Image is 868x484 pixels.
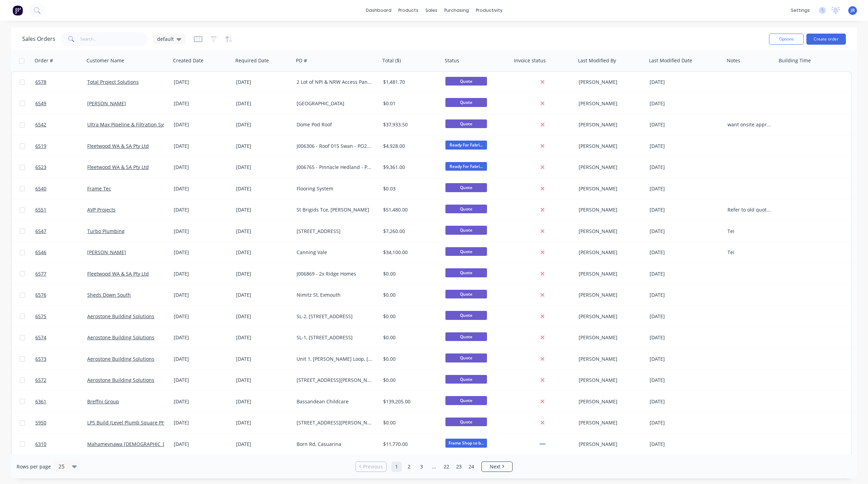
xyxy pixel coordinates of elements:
[174,313,230,320] div: [DATE]
[851,7,855,14] span: JR
[650,334,722,341] div: [DATE]
[236,206,291,213] div: [DATE]
[650,206,722,213] div: [DATE]
[445,311,487,320] span: Quote
[35,434,87,455] a: 6310
[35,79,46,86] span: 6578
[383,185,437,192] div: $0.03
[87,419,176,426] a: LPS Build (Level Plumb Square Pty Ltd)
[578,57,616,64] div: Last Modified By
[383,249,437,256] div: $34,100.00
[383,398,437,405] div: $139,205.00
[174,228,230,235] div: [DATE]
[35,157,87,178] a: 6523
[445,57,459,64] div: Status
[236,419,291,426] div: [DATE]
[80,32,148,46] input: Search...
[806,34,846,45] button: Create order
[727,121,771,128] div: want onsite approx 13/10
[445,119,487,128] span: Quote
[87,334,154,341] a: Aerostone Building Solutions
[579,121,641,128] div: [PERSON_NAME]
[383,377,437,384] div: $0.00
[579,398,641,405] div: [PERSON_NAME]
[35,263,87,284] a: 6577
[35,164,46,171] span: 6523
[391,461,402,472] a: Page 1 is your current page
[297,249,373,256] div: Canning Vale
[87,228,125,234] a: Turbo Plumbing
[174,419,230,426] div: [DATE]
[650,292,722,298] div: [DATE]
[87,377,154,383] a: Aerostone Building Solutions
[579,228,641,235] div: [PERSON_NAME]
[174,334,230,341] div: [DATE]
[87,441,202,447] a: Mahamevnawa [DEMOGRAPHIC_DATA] Monastery
[35,178,87,199] a: 6540
[236,79,291,86] div: [DATE]
[35,242,87,263] a: 6546
[441,5,472,16] div: purchasing
[727,57,740,64] div: Notes
[363,463,383,470] span: Previous
[87,313,154,320] a: Aerostone Building Solutions
[383,356,437,362] div: $0.00
[35,93,87,114] a: 6549
[445,141,487,149] span: Ready For Fabri...
[727,206,771,213] div: Refer to old quote 5853
[87,270,149,277] a: Fleetwood WA & SA Pty Ltd
[236,228,291,235] div: [DATE]
[35,306,87,327] a: 6575
[297,441,373,448] div: Born Rd, Casuarina
[383,419,437,426] div: $0.00
[236,356,291,362] div: [DATE]
[382,57,401,64] div: Total ($)
[87,79,139,85] a: Total Project Solutions
[236,185,291,192] div: [DATE]
[650,419,722,426] div: [DATE]
[297,143,373,150] div: J006306 - Roof 015 Swan - PO257663
[579,270,641,277] div: [PERSON_NAME]
[174,206,230,213] div: [DATE]
[579,164,641,171] div: [PERSON_NAME]
[383,313,437,320] div: $0.00
[383,334,437,341] div: $0.00
[35,327,87,348] a: 6574
[383,292,437,298] div: $0.00
[383,121,437,128] div: $37,933.50
[650,441,722,448] div: [DATE]
[445,290,487,298] span: Quote
[362,5,395,16] a: dashboard
[297,398,373,405] div: Bassandean Childcare
[445,77,487,86] span: Quote
[579,143,641,150] div: [PERSON_NAME]
[297,164,373,171] div: J006765 - Pinnacle Hedland - PO257611
[297,270,373,277] div: J006869 - 2x Ridge Homes
[236,377,291,384] div: [DATE]
[35,419,46,426] span: 5950
[35,398,46,405] span: 6361
[236,164,291,171] div: [DATE]
[35,72,87,92] a: 6578
[87,185,111,192] a: Frame Tec
[472,5,506,16] div: productivity
[35,185,46,192] span: 6540
[35,136,87,156] a: 6519
[650,249,722,256] div: [DATE]
[35,121,46,128] span: 6542
[579,377,641,384] div: [PERSON_NAME]
[297,79,373,86] div: 2 Lot of NPI & NRW Access Panel Frames
[650,79,722,86] div: [DATE]
[87,356,154,362] a: Aerostone Building Solutions
[454,461,464,472] a: Page 23
[87,57,124,64] div: Customer Name
[514,57,546,64] div: Invoice status
[422,5,441,16] div: sales
[87,143,149,149] a: Fleetwood WA & SA Pty Ltd
[383,79,437,86] div: $1,481.70
[650,228,722,235] div: [DATE]
[429,461,439,472] a: Jump forward
[174,292,230,298] div: [DATE]
[35,100,46,107] span: 6549
[769,34,804,45] button: Options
